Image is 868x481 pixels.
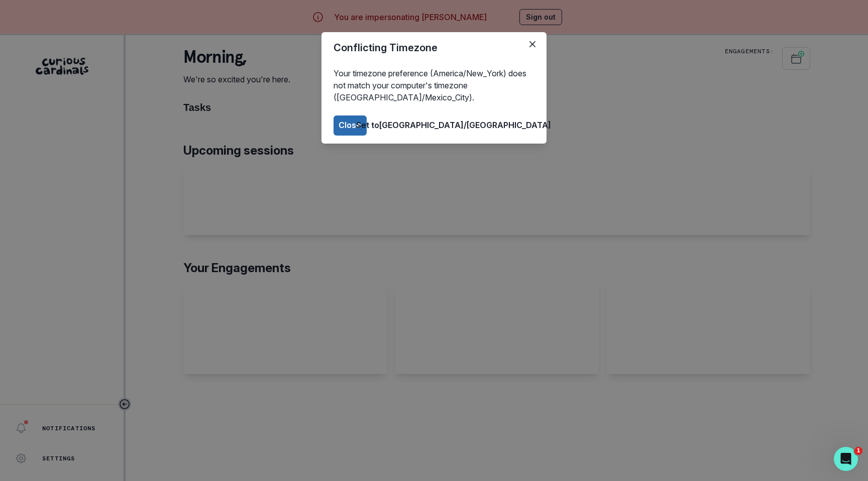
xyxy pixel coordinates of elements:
[524,36,540,52] button: Close
[834,447,858,471] iframe: Intercom live chat
[321,32,547,63] header: Conflicting Timezone
[854,447,862,455] span: 1
[321,63,547,107] div: Your timezone preference (America/New_York) does not match your computer's timezone ([GEOGRAPHIC_...
[334,115,367,136] button: Close
[373,115,534,136] button: Set to[GEOGRAPHIC_DATA]/[GEOGRAPHIC_DATA]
